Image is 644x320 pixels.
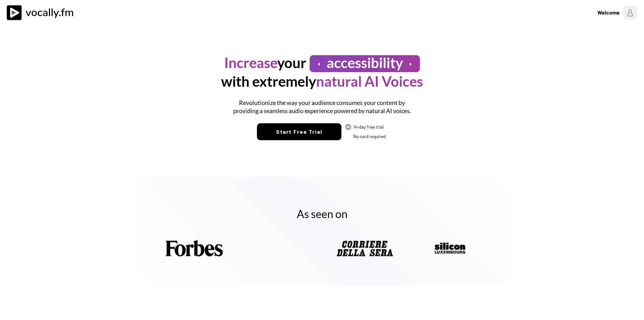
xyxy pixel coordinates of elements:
[345,124,352,130] img: FREE.svg
[251,219,308,277] img: yH5BAEAAAAALAAAAAABAAEAAAIBRAA7
[421,236,479,260] img: silicon_logo_MINIMUMsize_web.png
[406,60,415,68] button: arrow_right
[221,72,423,91] h1: with extremely
[353,124,387,130] div: 14-day free trial
[353,133,387,140] div: No card required
[257,123,341,140] button: Start Free Trial
[315,60,323,68] button: arrow_left
[316,73,423,90] font: natural AI Voices
[597,8,620,17] div: Welcome
[336,236,393,260] img: Corriere-della-Sera-LOGO-FAT-2.webp
[623,6,637,20] img: Profile%20Placeholder.png
[345,133,352,140] img: yH5BAEAAAAALAAAAAABAAEAAAIBRAA7
[7,5,78,20] img: vocally%20logo.svg
[165,236,223,260] img: Forbes.png
[327,54,403,72] h1: accessibility
[158,207,486,221] h2: As seen on
[229,99,415,115] h1: Revolutionize the way your audience consumes your content by providing a seamless audio experienc...
[224,54,277,71] font: Increase
[224,54,306,72] h1: your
